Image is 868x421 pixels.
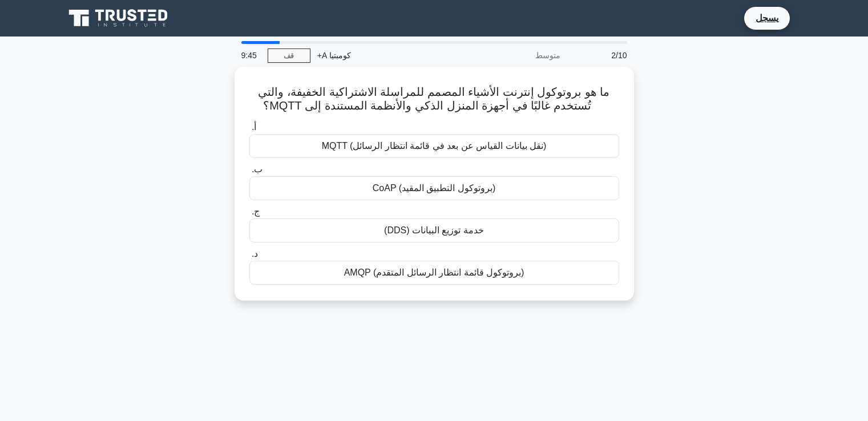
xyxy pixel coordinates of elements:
font: ما هو بروتوكول إنترنت الأشياء المصمم للمراسلة الاشتراكية الخفيفة، والتي تُستخدم غالبًا في أجهزة ا... [258,86,609,112]
font: يسجل [756,13,778,23]
font: كومبتيا A+ [317,51,351,60]
font: متوسط [535,51,560,60]
font: 2/10 [611,51,627,60]
a: قف [268,48,310,63]
font: ج. [252,207,260,216]
a: يسجل [749,11,785,25]
font: CoAP (بروتوكول التطبيق المقيد) [373,183,496,193]
font: AMQP (بروتوكول قائمة انتظار الرسائل المتقدم) [344,268,524,277]
font: 9:45 [241,51,257,60]
font: خدمة توزيع البيانات (DDS) [384,225,484,235]
font: أ. [252,122,256,132]
font: ب. [252,164,263,174]
font: MQTT (نقل بيانات القياس عن بعد في قائمة انتظار الرسائل) [322,141,547,151]
font: قف [284,52,294,60]
font: د. [252,249,258,258]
